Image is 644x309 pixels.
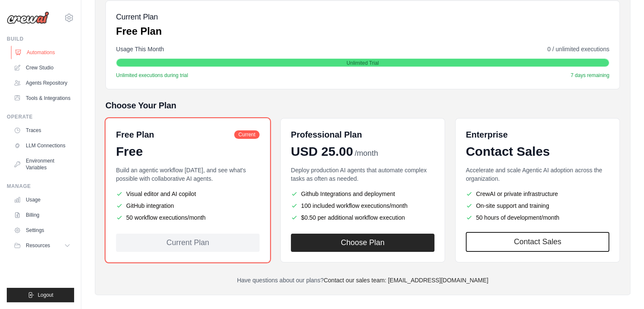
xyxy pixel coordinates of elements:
[116,190,260,198] li: Visual editor and AI copilot
[466,166,609,183] p: Accelerate and scale Agentic AI adoption across the organization.
[116,144,260,159] div: Free
[466,129,609,141] h6: Enterprise
[105,99,620,111] h5: Choose Your Plan
[116,166,260,183] p: Build an agentic workflow [DATE], and see what's possible with collaborative AI agents.
[7,36,74,42] div: Build
[466,201,609,210] li: On-site support and training
[116,11,162,23] h5: Current Plan
[116,45,164,53] span: Usage This Month
[291,234,434,252] button: Choose Plan
[10,193,74,207] a: Usage
[10,239,74,252] button: Resources
[346,60,379,66] span: Unlimited Trial
[291,213,434,222] li: $0.50 per additional workflow execution
[10,61,74,74] a: Crew Studio
[355,148,378,159] span: /month
[291,201,434,210] li: 100 included workflow executions/month
[7,183,74,190] div: Manage
[291,129,362,141] h6: Professional Plan
[116,213,260,222] li: 50 workflow executions/month
[10,154,74,174] a: Environment Variables
[10,139,74,152] a: LLM Connections
[291,144,353,159] span: USD 25.00
[234,130,260,139] span: Current
[10,76,74,90] a: Agents Repository
[116,72,188,79] span: Unlimited executions during trial
[547,45,609,53] span: 0 / unlimited executions
[466,190,609,198] li: CrewAI or private infrastructure
[116,201,260,210] li: GitHub integration
[10,91,74,105] a: Tools & Integrations
[116,129,154,141] h6: Free Plan
[116,234,260,252] div: Current Plan
[7,113,74,120] div: Operate
[26,242,50,249] span: Resources
[38,292,53,298] span: Logout
[7,288,74,302] button: Logout
[116,25,162,38] p: Free Plan
[10,223,74,237] a: Settings
[466,144,609,159] div: Contact Sales
[466,213,609,222] li: 50 hours of development/month
[10,124,74,137] a: Traces
[291,166,434,183] p: Deploy production AI agents that automate complex tasks as often as needed.
[466,232,609,252] a: Contact Sales
[10,208,74,222] a: Billing
[291,190,434,198] li: Github Integrations and deployment
[571,72,609,79] span: 7 days remaining
[7,11,49,24] img: Logo
[11,46,75,59] a: Automations
[323,277,488,284] a: Contact our sales team: [EMAIL_ADDRESS][DOMAIN_NAME]
[105,276,620,284] p: Have questions about our plans?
